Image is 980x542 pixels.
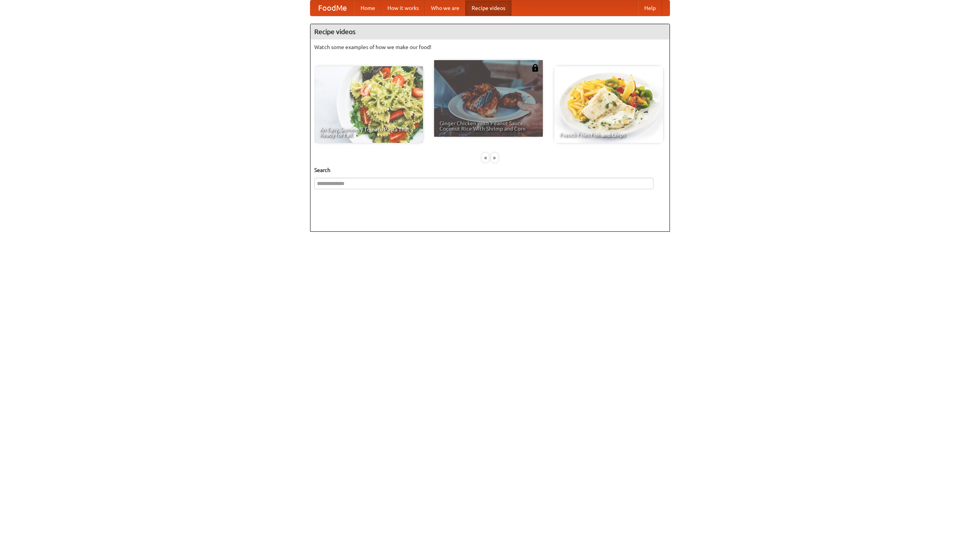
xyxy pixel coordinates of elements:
[310,24,670,39] h4: Recipe videos
[425,0,465,16] a: Who we are
[465,0,511,16] a: Recipe videos
[491,153,498,162] div: »
[310,0,354,16] a: FoodMe
[314,43,666,51] p: Watch some examples of how we make our food!
[638,0,662,16] a: Help
[320,127,418,138] span: An Easy, Summery Tomato Pasta That's Ready for Fall
[314,166,666,174] h5: Search
[314,66,423,143] a: An Easy, Summery Tomato Pasta That's Ready for Fall
[560,132,658,138] span: French Fries Fish and Chips
[554,66,663,143] a: French Fries Fish and Chips
[482,153,489,162] div: «
[354,0,381,16] a: Home
[381,0,425,16] a: How it works
[531,64,539,72] img: 483408.png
